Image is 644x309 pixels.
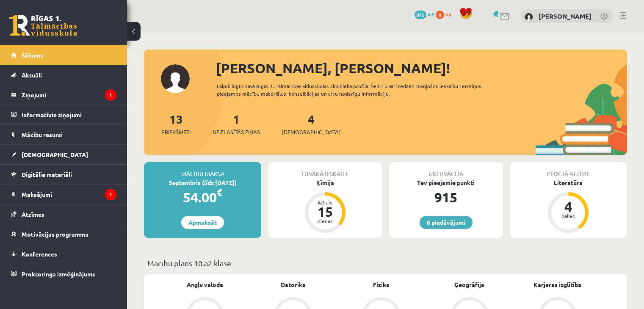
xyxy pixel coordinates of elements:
span: Mācību resursi [22,131,63,138]
span: Atzīmes [22,210,44,218]
div: Motivācija [389,162,503,178]
div: Laipni lūgts savā Rīgas 1. Tālmācības vidusskolas skolnieka profilā. Šeit Tu vari redzēt tuvojošo... [217,82,507,97]
a: 13Priekšmeti [161,111,191,136]
span: mP [428,11,434,17]
span: 0 [436,11,444,19]
legend: Informatīvie ziņojumi [22,105,116,124]
a: Digitālie materiāli [11,165,116,184]
span: xp [445,11,451,17]
div: balles [556,213,581,218]
a: 4[DEMOGRAPHIC_DATA] [282,111,340,136]
a: Atzīmes [11,204,116,224]
span: Motivācijas programma [22,230,88,238]
a: Sākums [11,45,116,65]
div: 54.00 [144,187,261,207]
a: Motivācijas programma [11,224,116,244]
a: Ziņojumi1 [11,85,116,105]
div: 915 [389,187,503,207]
a: 915 mP [415,11,434,17]
div: dienas [312,218,338,223]
span: Priekšmeti [161,128,191,136]
a: Karjeras izglītība [533,280,581,289]
a: Ķīmija Atlicis 15 dienas [268,178,382,234]
div: Tuvākā ieskaite [268,162,382,178]
div: Atlicis [312,200,338,205]
legend: Maksājumi [22,185,116,204]
a: Proktoringa izmēģinājums [11,264,116,284]
div: Pēdējā atzīme [510,162,627,178]
span: Digitālie materiāli [22,171,72,178]
span: [DEMOGRAPHIC_DATA] [282,128,340,136]
span: Proktoringa izmēģinājums [22,270,95,278]
div: Mācību maksa [144,162,261,178]
div: 15 [312,205,338,218]
a: Fizika [373,280,390,289]
a: 1Neizlasītās ziņas [213,111,260,136]
a: Ģeogrāfija [454,280,484,289]
a: Informatīvie ziņojumi [11,105,116,124]
div: Tev pieejamie punkti [389,178,503,187]
span: [DEMOGRAPHIC_DATA] [22,151,88,158]
span: Konferences [22,250,57,258]
a: Angļu valoda [187,280,223,289]
i: 1 [105,89,116,101]
p: Mācību plāns 10.a2 klase [147,257,624,269]
div: [PERSON_NAME], [PERSON_NAME]! [216,58,627,78]
a: Datorika [281,280,306,289]
div: 4 [556,200,581,213]
a: Literatūra 4 balles [510,178,627,234]
legend: Ziņojumi [22,85,116,105]
div: Literatūra [510,178,627,187]
a: Mācību resursi [11,125,116,144]
a: Rīgas 1. Tālmācības vidusskola [9,15,77,36]
i: 1 [105,189,116,200]
span: Aktuāli [22,71,42,79]
a: Aktuāli [11,65,116,85]
a: Konferences [11,244,116,264]
span: Neizlasītās ziņas [213,128,260,136]
div: Ķīmija [268,178,382,187]
a: Apmaksāt [181,216,224,229]
span: 915 [415,11,426,19]
a: [PERSON_NAME] [539,12,591,20]
a: 6 piedāvājumi [420,216,473,229]
span: Sākums [22,51,43,59]
a: Maksājumi1 [11,185,116,204]
a: [DEMOGRAPHIC_DATA] [11,145,116,164]
img: Pāvels Ostapkovičs [525,13,533,21]
span: € [217,186,222,199]
div: Septembris (līdz [DATE]) [144,178,261,187]
a: 0 xp [436,11,455,17]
